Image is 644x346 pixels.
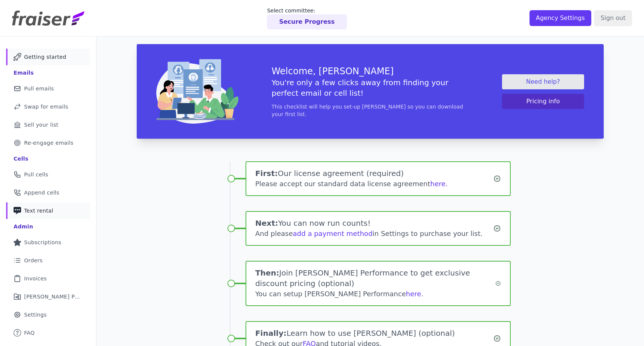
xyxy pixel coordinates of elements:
[255,168,494,179] h1: Our license agreement (required)
[255,219,278,228] span: Next:
[255,228,494,239] div: And please in Settings to purchase your list.
[6,306,90,323] a: Settings
[6,116,90,133] a: Sell your list
[24,239,61,246] span: Subscriptions
[6,252,90,269] a: Orders
[293,230,373,237] a: add a payment method
[530,10,591,26] input: Agency Settings
[24,53,66,61] span: Getting started
[6,325,90,341] a: FAQ
[6,166,90,183] a: Pull cells
[255,328,494,338] h1: Learn how to use [PERSON_NAME] (optional)
[272,103,469,118] p: This checklist will help you set-up [PERSON_NAME] so you can download your first list.
[6,234,90,251] a: Subscriptions
[279,17,334,26] p: Secure Progress
[6,49,90,65] a: Getting started
[6,202,90,219] a: Text rental
[14,223,33,230] div: Admin
[6,270,90,287] a: Invoices
[24,171,48,178] span: Pull cells
[24,139,73,147] span: Re-engage emails
[24,311,47,318] span: Settings
[24,257,43,264] span: Orders
[24,293,81,300] span: [PERSON_NAME] Performance
[594,10,632,26] input: Sign out
[406,290,421,298] a: here
[24,329,35,337] span: FAQ
[6,135,90,151] a: Re-engage emails
[14,69,34,77] div: Emails
[502,94,584,109] button: Pricing info
[12,11,84,26] img: Fraiser Logo
[24,275,47,282] span: Invoices
[24,189,60,196] span: Append cells
[255,179,494,189] div: Please accept our standard data license agreement
[24,85,54,92] span: Pull emails
[6,184,90,201] a: Append cells
[6,98,90,115] a: Swap for emails
[14,155,28,162] div: Cells
[272,65,469,77] h3: Welcome, [PERSON_NAME]
[255,268,495,289] h1: Join [PERSON_NAME] Performance to get exclusive discount pricing (optional)
[267,7,346,29] a: Select committee: Secure Progress
[272,77,469,98] h5: You're only a few clicks away from finding your perfect email or cell list!
[502,74,584,89] a: Need help?
[255,169,278,178] span: First:
[6,80,90,97] a: Pull emails
[255,268,279,277] span: Then:
[156,59,238,124] img: img
[255,289,495,299] div: You can setup [PERSON_NAME] Performance .
[255,329,287,338] span: Finally:
[24,121,58,129] span: Sell your list
[24,103,68,110] span: Swap for emails
[255,218,494,228] h1: You can now run counts!
[267,7,346,14] p: Select committee:
[6,288,90,305] a: [PERSON_NAME] Performance
[24,207,53,214] span: Text rental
